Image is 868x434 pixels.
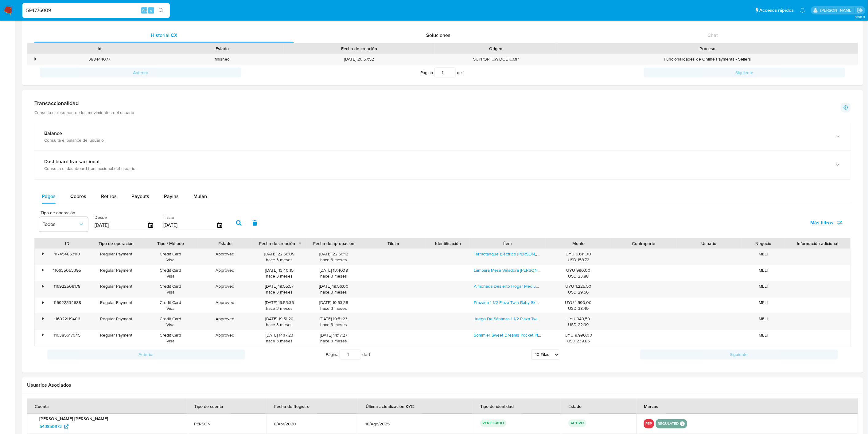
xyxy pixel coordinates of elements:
[165,45,279,52] div: Estado
[42,45,157,52] div: Id
[40,68,241,77] button: Anterior
[820,7,855,13] p: gregorio.negri@mercadolibre.com
[150,7,152,13] span: s
[439,45,553,52] div: Origen
[855,14,865,19] span: 3.160.0
[426,32,450,39] span: Soluciones
[800,8,805,13] a: Notificaciones
[161,54,284,64] div: finished
[857,7,863,14] a: Salir
[151,32,177,39] span: Historial CX
[463,69,465,76] span: 1
[562,45,854,52] div: Proceso
[283,54,434,64] div: [DATE] 20:57:52
[644,68,845,77] button: Siguiente
[35,56,36,62] div: •
[760,7,794,14] span: Accesos rápidos
[27,382,858,389] h2: Usuarios Asociados
[557,54,858,64] div: Funcionalidades de Online Payments - Sellers
[38,54,161,64] div: 398444077
[421,68,465,77] span: Página de
[155,6,167,15] button: search-icon
[707,32,718,39] span: Chat
[142,7,147,13] span: Alt
[288,45,430,52] div: Fecha de creación
[435,54,558,64] div: SUPPORT_WIDGET_MP
[22,6,170,14] input: Buscar usuario o caso...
